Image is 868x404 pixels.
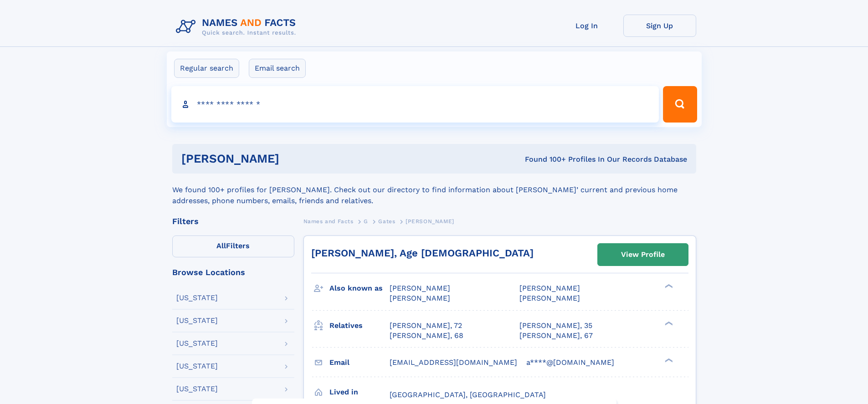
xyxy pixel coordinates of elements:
[249,59,306,78] label: Email search
[663,86,697,123] button: Search Button
[176,317,218,324] div: [US_STATE]
[364,218,368,225] span: G
[176,363,218,370] div: [US_STATE]
[172,268,294,276] div: Browse Locations
[311,247,534,259] a: [PERSON_NAME], Age [DEMOGRAPHIC_DATA]
[172,15,303,39] img: Logo Names and Facts
[329,281,390,296] h3: Also known as
[390,331,463,341] a: [PERSON_NAME], 68
[402,154,687,164] div: Found 100+ Profiles In Our Records Database
[181,153,402,164] h1: [PERSON_NAME]
[390,390,546,399] span: [GEOGRAPHIC_DATA], [GEOGRAPHIC_DATA]
[171,86,659,123] input: search input
[663,283,673,289] div: ❯
[621,244,665,265] div: View Profile
[663,357,673,363] div: ❯
[519,331,593,341] a: [PERSON_NAME], 67
[176,340,218,347] div: [US_STATE]
[172,235,294,257] label: Filters
[519,284,580,292] span: [PERSON_NAME]
[550,15,623,37] a: Log In
[390,358,517,367] span: [EMAIL_ADDRESS][DOMAIN_NAME]
[172,174,696,206] div: We found 100+ profiles for [PERSON_NAME]. Check out our directory to find information about [PERS...
[598,244,688,266] a: View Profile
[329,355,390,370] h3: Email
[519,321,592,331] a: [PERSON_NAME], 35
[176,385,218,393] div: [US_STATE]
[623,15,696,37] a: Sign Up
[378,215,395,227] a: Gates
[390,294,450,302] span: [PERSON_NAME]
[303,215,354,227] a: Names and Facts
[172,217,294,225] div: Filters
[216,241,226,250] span: All
[329,318,390,333] h3: Relatives
[390,284,450,292] span: [PERSON_NAME]
[378,218,395,225] span: Gates
[176,294,218,302] div: [US_STATE]
[390,321,462,331] a: [PERSON_NAME], 72
[364,215,368,227] a: G
[174,59,239,78] label: Regular search
[519,294,580,302] span: [PERSON_NAME]
[663,320,673,326] div: ❯
[406,218,454,225] span: [PERSON_NAME]
[329,384,390,400] h3: Lived in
